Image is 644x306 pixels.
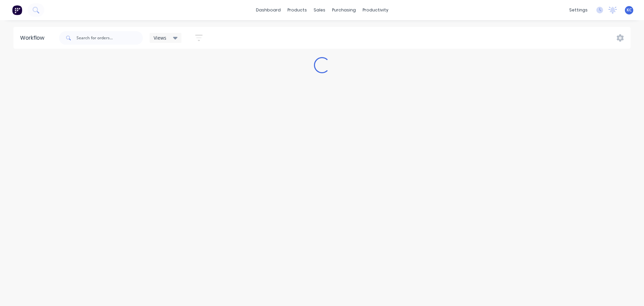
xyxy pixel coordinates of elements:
[310,5,329,15] div: sales
[20,34,48,42] div: Workflow
[359,5,392,15] div: productivity
[329,5,359,15] div: purchasing
[154,34,166,41] span: Views
[284,5,310,15] div: products
[627,7,632,13] span: KC
[253,5,284,15] a: dashboard
[12,5,22,15] img: Factory
[566,5,591,15] div: settings
[76,31,143,45] input: Search for orders...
